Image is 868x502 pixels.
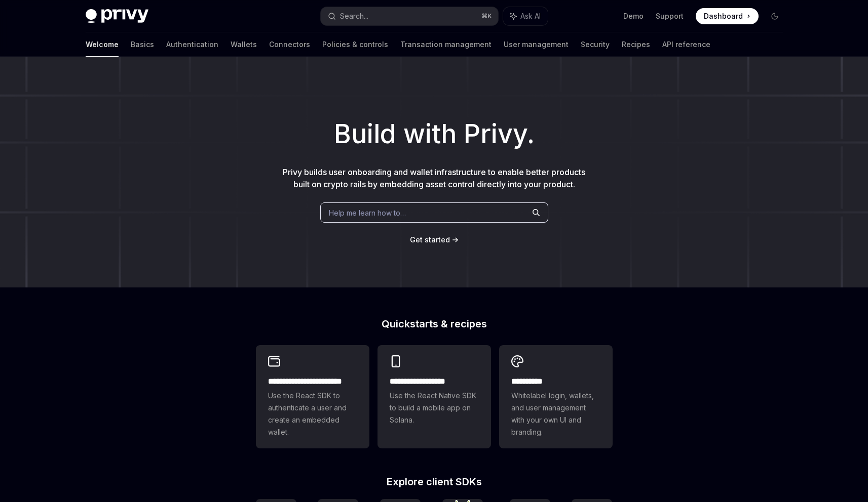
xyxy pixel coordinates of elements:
span: Ask AI [520,11,541,21]
a: Dashboard [696,8,759,24]
a: Recipes [622,32,650,57]
a: Basics [131,32,154,57]
a: Connectors [269,32,310,57]
a: Demo [623,11,644,21]
a: Policies & controls [322,32,388,57]
span: Dashboard [704,11,743,21]
span: Use the React Native SDK to build a mobile app on Solana. [390,390,479,426]
a: API reference [662,32,710,57]
button: Ask AI [503,7,548,25]
a: Welcome [86,32,119,57]
h2: Explore client SDKs [256,477,613,487]
a: Transaction management [400,32,492,57]
a: **** **** **** ***Use the React Native SDK to build a mobile app on Solana. [378,345,491,448]
span: ⌘ K [481,12,492,20]
span: Privy builds user onboarding and wallet infrastructure to enable better products built on crypto ... [283,167,585,189]
h1: Build with Privy. [16,114,852,154]
a: **** *****Whitelabel login, wallets, and user management with your own UI and branding. [499,345,613,448]
button: Search...⌘K [321,7,498,25]
a: Authentication [166,32,218,57]
span: Whitelabel login, wallets, and user management with your own UI and branding. [511,390,600,438]
a: Get started [410,235,450,245]
span: Help me learn how to… [329,207,406,218]
a: Support [656,11,684,21]
button: Toggle dark mode [767,8,783,24]
h2: Quickstarts & recipes [256,319,613,329]
a: Wallets [231,32,257,57]
div: Search... [340,10,368,22]
span: Get started [410,235,450,244]
a: User management [504,32,569,57]
img: dark logo [86,9,148,23]
span: Use the React SDK to authenticate a user and create an embedded wallet. [268,390,357,438]
a: Security [581,32,610,57]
